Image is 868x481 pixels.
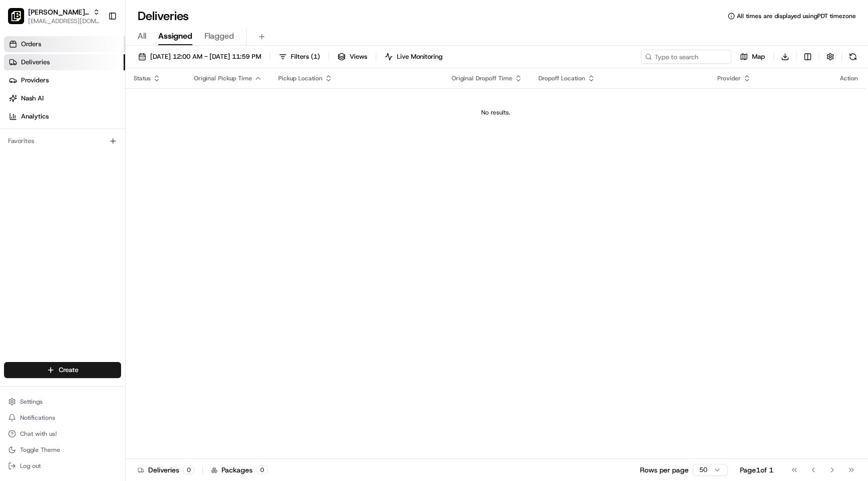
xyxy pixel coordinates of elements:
span: Provider [717,74,741,82]
button: Refresh [846,50,860,64]
button: Create [4,362,121,378]
div: Page 1 of 1 [740,465,774,475]
h1: Deliveries [138,8,189,24]
p: Rows per page [640,465,689,475]
button: Live Monitoring [380,50,447,64]
span: API Documentation [95,146,161,156]
button: Start new chat [171,99,183,111]
span: Original Pickup Time [194,74,252,82]
button: Map [735,50,770,64]
span: Filters [291,52,320,61]
img: 1736555255976-a54dd68f-1ca7-489b-9aae-adbdc363a1c4 [10,96,28,114]
span: Assigned [158,30,192,42]
div: Action [840,74,858,82]
button: Log out [4,459,121,473]
div: Favorites [4,133,121,149]
button: Filters(1) [274,50,324,64]
span: Knowledge Base [20,146,77,156]
span: Pylon [100,170,122,178]
span: Views [350,52,367,61]
button: [DATE] 12:00 AM - [DATE] 11:59 PM [134,50,266,64]
span: ( 1 ) [311,52,320,61]
button: [PERSON_NAME] the Greek (Walnut Creek) [28,7,89,17]
span: Chat with us! [20,430,57,438]
a: 📗Knowledge Base [6,142,81,160]
span: Live Monitoring [397,52,443,61]
span: Log out [20,462,41,470]
span: Analytics [21,112,49,121]
span: Original Dropoff Time [452,74,512,82]
p: Welcome 👋 [10,40,183,56]
button: Notifications [4,411,121,425]
a: Powered byPylon [71,170,122,178]
span: Create [59,366,78,375]
span: Settings [20,398,43,406]
span: Orders [21,40,41,49]
span: Notifications [20,414,55,422]
span: Nash AI [21,94,44,103]
div: 0 [257,465,268,474]
span: All times are displayed using PDT timezone [737,12,856,20]
span: Flagged [204,30,234,42]
button: [EMAIL_ADDRESS][DOMAIN_NAME] [28,17,100,25]
a: 💻API Documentation [81,142,165,160]
div: Start new chat [34,96,165,106]
span: Toggle Theme [20,446,60,454]
button: Chat with us! [4,427,121,441]
button: Nick the Greek (Walnut Creek)[PERSON_NAME] the Greek (Walnut Creek)[EMAIL_ADDRESS][DOMAIN_NAME] [4,4,104,28]
div: 0 [183,465,194,474]
span: Status [134,74,151,82]
a: Analytics [4,108,125,125]
span: All [138,30,146,42]
div: Packages [211,465,268,475]
span: [DATE] 12:00 AM - [DATE] 11:59 PM [150,52,261,61]
button: Settings [4,395,121,409]
a: Nash AI [4,90,125,106]
span: Deliveries [21,58,50,67]
img: Nick the Greek (Walnut Creek) [8,8,24,24]
div: 📗 [10,147,18,155]
button: Toggle Theme [4,443,121,457]
img: Nash [10,10,30,30]
a: Providers [4,72,125,88]
span: Dropoff Location [538,74,585,82]
a: Deliveries [4,54,125,70]
div: We're available if you need us! [34,106,127,114]
span: Providers [21,76,49,85]
a: Orders [4,36,125,52]
input: Clear [26,65,166,75]
button: Views [333,50,372,64]
div: Deliveries [138,465,194,475]
input: Type to search [641,50,731,64]
div: No results. [130,108,862,116]
span: Map [752,52,765,61]
div: 💻 [85,147,93,155]
span: Pickup Location [278,74,322,82]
